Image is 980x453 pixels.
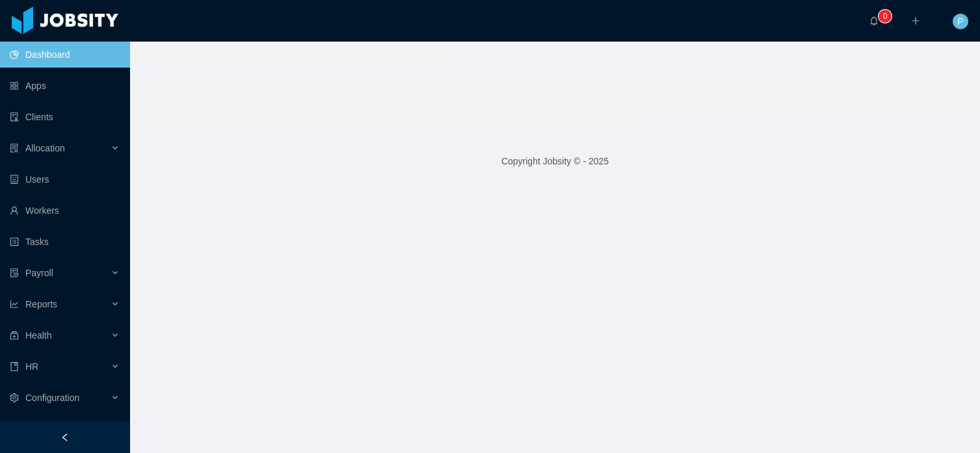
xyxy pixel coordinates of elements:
[25,361,38,372] span: HR
[25,268,53,278] span: Payroll
[130,139,980,184] footer: Copyright Jobsity © - 2025
[10,362,19,371] i: icon: book
[25,299,57,309] span: Reports
[10,393,19,402] i: icon: setting
[10,73,120,99] a: icon: appstoreApps
[10,229,120,255] a: icon: profileTasks
[25,393,79,403] span: Configuration
[10,104,120,130] a: icon: auditClients
[10,300,19,309] i: icon: line-chart
[911,16,920,25] i: icon: plus
[10,268,19,278] i: icon: file-protect
[25,330,51,341] span: Health
[10,144,19,153] i: icon: solution
[10,42,120,68] a: icon: pie-chartDashboard
[957,14,963,29] span: P
[879,10,892,23] sup: 0
[10,166,120,192] a: icon: robotUsers
[869,16,879,25] i: icon: bell
[10,198,120,224] a: icon: userWorkers
[10,331,19,340] i: icon: medicine-box
[25,143,65,153] span: Allocation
